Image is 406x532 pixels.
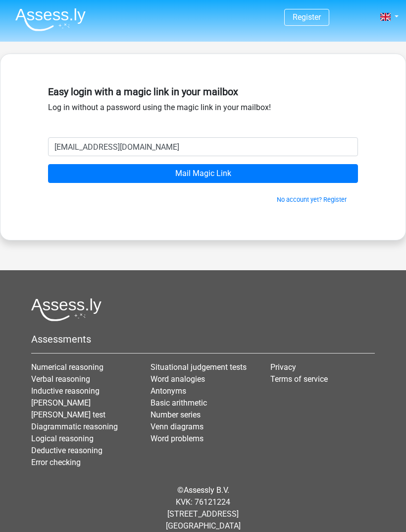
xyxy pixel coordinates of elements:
a: Register [293,12,321,22]
a: Number series [151,410,201,419]
input: Email [48,137,358,156]
a: Verbal reasoning [31,374,90,384]
img: Assessly logo [31,298,101,321]
a: Basic arithmetic [151,398,207,408]
a: Situational judgement tests [151,362,247,372]
h5: Assessments [31,333,375,345]
img: Assessly [15,8,86,31]
input: Mail Magic Link [48,164,358,183]
a: Antonyms [151,386,186,396]
a: Error checking [31,458,81,467]
div: Log in without a password using the magic link in your mailbox! [48,82,358,137]
a: [PERSON_NAME] [PERSON_NAME] test [31,398,105,419]
a: Logical reasoning [31,434,94,443]
a: Word analogies [151,374,205,384]
a: Privacy [270,362,296,372]
a: Diagrammatic reasoning [31,422,118,431]
a: Deductive reasoning [31,446,102,455]
a: No account yet? Register [277,196,347,203]
a: Terms of service [270,374,328,384]
a: Word problems [151,434,203,443]
a: Assessly B.V. [184,485,229,495]
a: Inductive reasoning [31,386,100,396]
a: Venn diagrams [151,422,203,431]
a: Numerical reasoning [31,362,103,372]
h5: Easy login with a magic link in your mailbox [48,86,358,98]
